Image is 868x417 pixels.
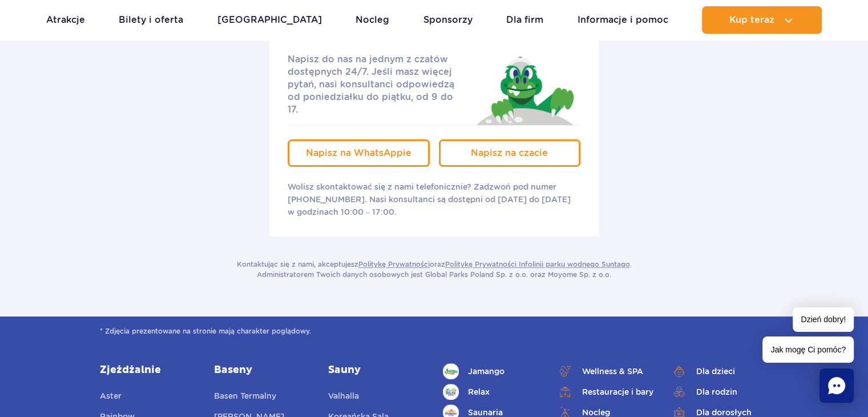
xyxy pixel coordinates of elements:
[582,365,643,378] span: Wellness & SPA
[762,336,854,363] span: Jak mogę Ci pomóc?
[100,363,197,377] a: Zjeżdżalnie
[328,363,425,377] a: Sauny
[306,147,411,158] span: Napisz na WhatsAppie
[217,6,322,34] a: [GEOGRAPHIC_DATA]
[729,15,774,25] span: Kup teraz
[214,363,311,377] a: Baseny
[578,6,668,34] a: Informacje i pomoc
[100,390,122,406] a: Aster
[443,384,540,400] a: Relax
[819,368,854,403] div: Chat
[358,260,430,268] a: Politykę Prywatności
[671,384,768,400] a: Dla rodzin
[468,365,504,378] span: Jamango
[471,147,548,158] span: Napisz na czacie
[46,6,85,34] a: Atrakcje
[439,139,581,167] a: Napisz na czacie
[288,181,580,218] p: Wolisz skontaktować się z nami telefonicznie? Zadzwoń pod numer [PHONE_NUMBER]. Nasi konsultanci ...
[469,53,580,125] img: Jay
[100,326,768,337] span: * Zdjęcia prezentowane na stronie mają charakter poglądowy.
[214,390,276,406] a: Basen Termalny
[328,391,359,400] span: Valhalla
[423,6,473,34] a: Sponsorzy
[288,139,430,167] a: Napisz na WhatsAppie
[793,307,854,332] span: Dzień dobry!
[445,260,630,268] a: Politykę Prywatności Infolinii parku wodnego Suntago
[237,259,632,280] p: Kontaktując się z nami, akceptujesz oraz . Administratorem Twoich danych osobowych jest Global Pa...
[100,391,122,400] span: Aster
[506,6,543,34] a: Dla firm
[443,363,540,379] a: Jamango
[356,6,389,34] a: Nocleg
[557,363,654,379] a: Wellness & SPA
[288,53,466,116] p: Napisz do nas na jednym z czatów dostępnych 24/7. Jeśli masz więcej pytań, nasi konsultanci odpow...
[702,6,822,34] button: Kup teraz
[328,390,359,406] a: Valhalla
[119,6,183,34] a: Bilety i oferta
[671,363,768,379] a: Dla dzieci
[557,384,654,400] a: Restauracje i bary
